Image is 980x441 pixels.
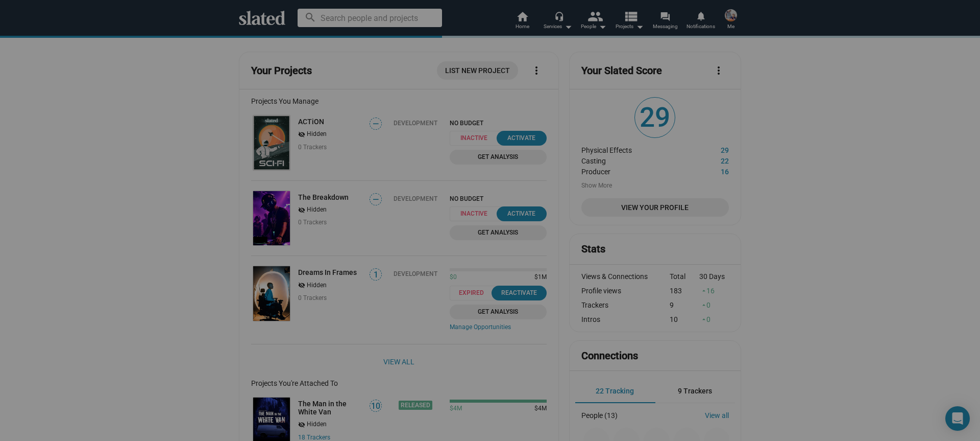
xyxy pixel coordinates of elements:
[383,353,414,371] a: View All
[611,10,647,33] button: Projects
[307,206,327,214] span: Hidden
[633,20,646,33] mat-icon: arrow_drop_down
[450,323,547,332] a: Manage Opportunities
[492,286,547,300] button: Reactivate
[450,405,462,413] span: $4M
[298,144,327,151] span: 0 Trackers
[456,307,541,317] span: Get Analysis
[554,11,563,20] mat-icon: headset_mic
[687,20,715,33] span: Notifications
[370,119,381,129] span: —
[399,401,432,410] div: Released
[581,349,638,363] mat-card-title: Connections
[450,273,457,282] span: $0
[699,315,729,323] div: 0
[298,434,330,441] a: 18 Trackers
[581,315,670,323] div: Intros
[253,266,290,321] img: Dreams In Frames
[596,387,634,395] span: 22 Tracking
[530,405,547,413] span: $4M
[327,434,330,441] span: s
[581,20,606,33] div: People
[298,118,324,126] a: ACTiON
[251,64,312,78] mat-card-title: Your Projects
[497,206,547,221] button: Activate
[727,20,734,33] span: Me
[653,20,678,33] span: Messaging
[530,64,543,77] mat-icon: more_vert
[596,20,608,33] mat-icon: arrow_drop_down
[498,288,541,298] div: Reactivate
[503,133,541,144] div: Activate
[670,287,699,295] div: 183
[696,11,705,20] mat-icon: notifications
[307,421,327,429] span: Hidden
[670,315,699,323] div: 10
[581,272,670,281] div: Views & Connections
[450,195,547,202] span: NO BUDGET
[298,281,305,290] mat-icon: visibility_off
[437,61,518,80] a: List New Project
[678,387,712,395] span: 9 Trackers
[581,242,605,256] mat-card-title: Stats
[251,113,292,172] a: ACTiON
[450,286,500,300] span: Expired
[445,61,510,80] span: List New Project
[456,227,541,238] span: Get Analysis
[587,9,602,24] mat-icon: people
[683,10,719,33] a: Notifications
[298,268,357,276] a: Dreams In Frames
[497,131,547,146] button: Activate
[456,152,541,163] span: Get Analysis
[691,165,729,176] dd: 16
[540,10,576,33] button: Services
[251,189,292,248] a: The Breakdown
[307,282,327,290] span: Hidden
[298,205,305,215] mat-icon: visibility_off
[370,195,381,204] span: —
[660,11,670,21] mat-icon: forum
[394,195,437,202] div: Development
[298,9,442,27] input: Search people and projects
[581,154,691,165] dt: Casting
[394,120,437,127] div: Development
[298,420,305,430] mat-icon: visibility_off
[623,9,638,24] mat-icon: view_list
[713,64,725,77] mat-icon: more_vert
[370,401,381,411] span: 10
[251,379,547,387] div: Projects You're Attached To
[253,191,290,246] img: The Breakdown
[394,270,437,277] div: Development
[705,411,729,420] a: View all
[298,294,327,301] span: 0 Trackers
[719,7,743,34] button: Nathan ThomasMe
[530,273,547,282] span: $1M
[691,144,729,154] dd: 29
[450,150,547,165] a: Get Analysis
[590,198,721,217] span: View Your Profile
[504,10,540,33] a: Home
[581,144,691,154] dt: Physical Effects
[581,165,691,176] dt: Producer
[699,272,729,281] div: 30 Days
[450,305,547,319] a: Get Analysis
[581,301,670,309] div: Trackers
[298,219,327,226] span: 0 Trackers
[562,20,574,33] mat-icon: arrow_drop_down
[298,130,305,140] mat-icon: visibility_off
[647,10,683,33] a: Messaging
[581,182,612,190] button: Show More
[450,225,547,240] a: Get Analysis
[700,287,707,294] mat-icon: arrow_drop_up
[450,206,504,221] span: Inactive
[298,400,363,416] a: The Man in the White Van
[581,287,670,295] div: Profile views
[670,301,699,309] div: 9
[699,287,729,295] div: 16
[298,193,349,201] a: The Breakdown
[581,64,662,78] mat-card-title: Your Slated Score
[450,131,504,146] span: Inactive
[516,10,528,22] mat-icon: home
[691,154,729,165] dd: 22
[251,97,547,105] div: Projects You Manage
